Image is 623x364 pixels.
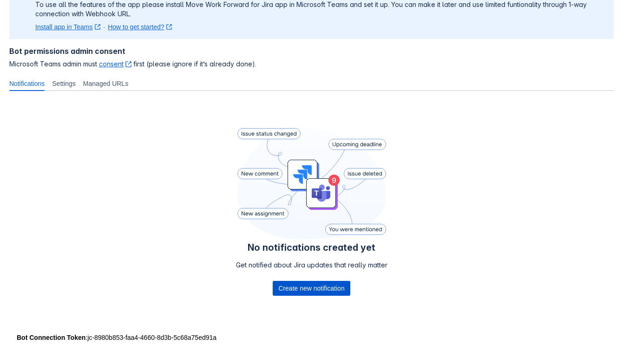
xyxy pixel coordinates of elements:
[108,22,172,32] a: How to get started?
[17,333,606,342] div: : jc-8980b853-faa4-4660-8d3b-5c68a75ed91a
[236,260,387,270] p: Get notified about Jira updates that really matter
[9,79,45,88] span: Notifications
[35,22,100,32] a: Install app in Teams
[17,334,85,341] strong: Bot Connection Token
[236,242,387,253] h4: No notifications created yet
[99,60,131,68] a: consent
[9,46,614,56] h4: Bot permissions admin consent
[83,79,128,88] span: Managed URLs
[273,281,350,296] button: Create new notification
[278,281,344,296] span: Create new notification
[52,79,76,88] span: Settings
[273,281,350,296] div: Button group
[9,59,614,69] span: Microsoft Teams admin must first (please ignore if it’s already done).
